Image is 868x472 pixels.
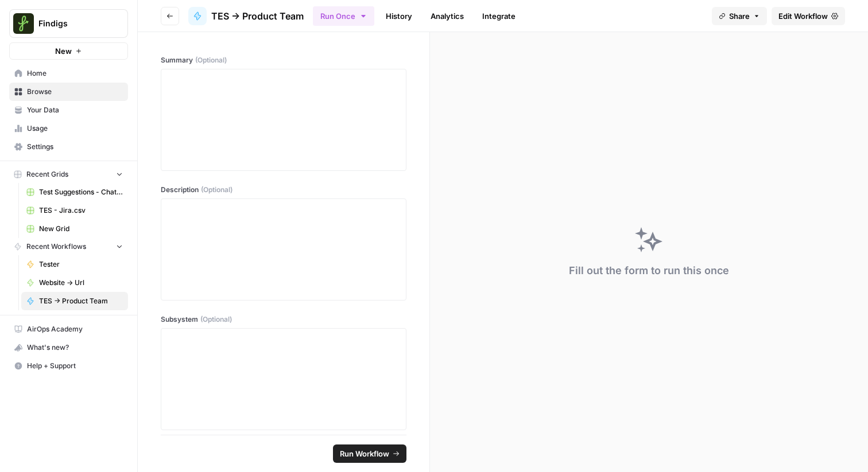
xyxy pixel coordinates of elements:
[27,142,123,152] span: Settings
[778,10,828,22] span: Edit Workflow
[39,278,123,288] span: Website -> Url
[569,263,729,279] div: Fill out the form to run this once
[55,45,72,57] span: New
[200,314,232,325] span: (Optional)
[9,9,128,38] button: Workspace: Findigs
[21,274,128,292] a: Website -> Url
[712,7,767,25] button: Share
[39,296,123,306] span: TES -> Product Team
[161,314,406,325] label: Subsystem
[27,324,123,334] span: AirOps Academy
[9,357,128,375] button: Help + Support
[201,185,232,195] span: (Optional)
[38,18,108,29] span: Findigs
[10,339,127,356] div: What's new?
[21,292,128,310] a: TES -> Product Team
[313,6,374,26] button: Run Once
[27,68,123,79] span: Home
[39,259,123,270] span: Tester
[39,187,123,197] span: Test Suggestions - Chat Bots - Test Script (1).csv
[424,7,471,25] a: Analytics
[27,361,123,371] span: Help + Support
[340,448,389,459] span: Run Workflow
[772,7,845,25] a: Edit Workflow
[9,320,128,338] a: AirOps Academy
[9,166,128,183] button: Recent Grids
[475,7,522,25] a: Integrate
[26,241,86,252] span: Recent Workflows
[9,138,128,156] a: Settings
[9,101,128,119] a: Your Data
[21,201,128,220] a: TES - Jira.csv
[39,205,123,216] span: TES - Jira.csv
[21,255,128,274] a: Tester
[9,64,128,83] a: Home
[13,13,34,34] img: Findigs Logo
[9,83,128,101] a: Browse
[729,10,750,22] span: Share
[188,7,304,25] a: TES -> Product Team
[195,55,227,65] span: (Optional)
[39,224,123,234] span: New Grid
[26,169,68,180] span: Recent Grids
[9,338,128,357] button: What's new?
[21,183,128,201] a: Test Suggestions - Chat Bots - Test Script (1).csv
[21,220,128,238] a: New Grid
[161,55,406,65] label: Summary
[27,105,123,115] span: Your Data
[379,7,419,25] a: History
[27,123,123,134] span: Usage
[333,444,406,463] button: Run Workflow
[9,42,128,60] button: New
[9,119,128,138] a: Usage
[161,185,406,195] label: Description
[27,87,123,97] span: Browse
[9,238,128,255] button: Recent Workflows
[211,9,304,23] span: TES -> Product Team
